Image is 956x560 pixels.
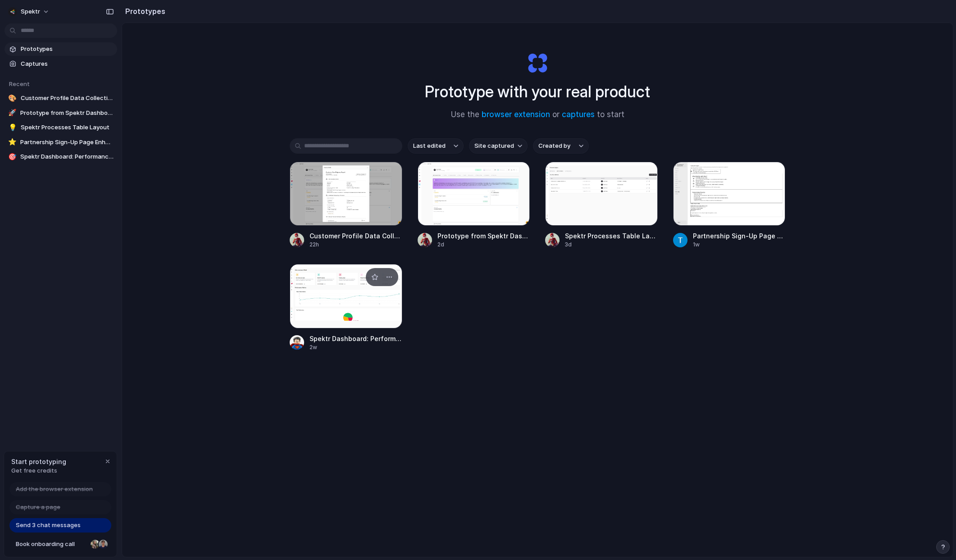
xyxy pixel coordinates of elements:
[8,138,17,147] div: ⭐
[413,141,446,150] span: Last edited
[474,141,514,150] span: Site captured
[533,138,589,154] button: Created by
[20,138,114,147] span: Partnership Sign-Up Page Enhancement
[5,5,54,19] button: Spektr
[310,241,402,249] div: 22h
[98,539,109,550] div: Christian Iacullo
[5,42,117,56] a: Prototypes
[545,162,658,249] a: Spektr Processes Table LayoutSpektr Processes Table Layout3d
[437,241,530,249] div: 2d
[16,540,87,549] span: Book onboarding call
[310,231,402,241] span: Customer Profile Data Collection
[21,7,40,16] span: Spektr
[693,241,786,249] div: 1w
[565,241,658,249] div: 3d
[21,45,114,54] span: Prototypes
[408,138,464,154] button: Last edited
[693,231,786,241] span: Partnership Sign-Up Page Enhancement
[21,94,114,103] span: Customer Profile Data Collection
[5,150,117,164] a: 🎯Spektr Dashboard: Performance Metrics Section
[673,162,786,249] a: Partnership Sign-Up Page EnhancementPartnership Sign-Up Page Enhancement1w
[8,152,17,161] div: 🎯
[290,264,402,351] a: Spektr Dashboard: Performance Metrics SectionSpektr Dashboard: Performance Metrics Section2w
[482,110,550,119] a: browser extension
[5,121,117,134] a: 💡Spektr Processes Table Layout
[290,162,402,249] a: Customer Profile Data CollectionCustomer Profile Data Collection22h
[451,109,624,121] span: Use the or to start
[16,503,60,512] span: Capture a page
[5,106,117,120] a: 🚀Prototype from Spektr Dashboard v2
[9,537,111,551] a: Book onboarding call
[8,123,17,132] div: 💡
[20,109,114,118] span: Prototype from Spektr Dashboard v2
[437,231,530,241] span: Prototype from Spektr Dashboard v2
[21,123,114,132] span: Spektr Processes Table Layout
[11,457,66,466] span: Start prototyping
[8,94,17,103] div: 🎨
[538,141,570,150] span: Created by
[11,466,66,475] span: Get free credits
[9,80,30,87] span: Recent
[310,334,402,343] span: Spektr Dashboard: Performance Metrics Section
[5,136,117,149] a: ⭐Partnership Sign-Up Page Enhancement
[16,485,93,494] span: Add the browser extension
[20,152,114,161] span: Spektr Dashboard: Performance Metrics Section
[5,57,117,71] a: Captures
[21,59,114,68] span: Captures
[8,109,17,118] div: 🚀
[5,91,117,105] a: 🎨Customer Profile Data Collection
[565,231,658,241] span: Spektr Processes Table Layout
[310,343,402,351] div: 2w
[122,6,165,17] h2: Prototypes
[562,110,595,119] a: captures
[418,162,530,249] a: Prototype from Spektr Dashboard v2Prototype from Spektr Dashboard v22d
[425,80,650,104] h1: Prototype with your real product
[16,521,81,530] span: Send 3 chat messages
[469,138,528,154] button: Site captured
[90,539,100,550] div: Nicole Kubica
